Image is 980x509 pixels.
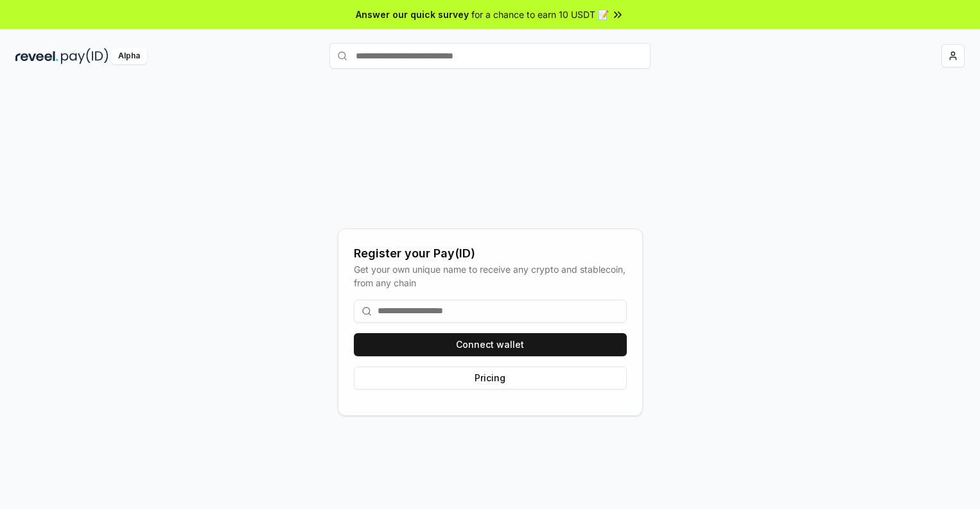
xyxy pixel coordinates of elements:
span: for a chance to earn 10 USDT 📝 [471,8,609,21]
div: Get your own unique name to receive any crypto and stablecoin, from any chain [354,263,627,289]
div: Alpha [111,48,147,64]
img: pay_id [61,48,109,64]
span: Answer our quick survey [356,8,469,21]
img: reveel_dark [15,48,58,64]
div: Register your Pay(ID) [354,245,627,263]
button: Connect wallet [354,333,627,356]
button: Pricing [354,367,627,390]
